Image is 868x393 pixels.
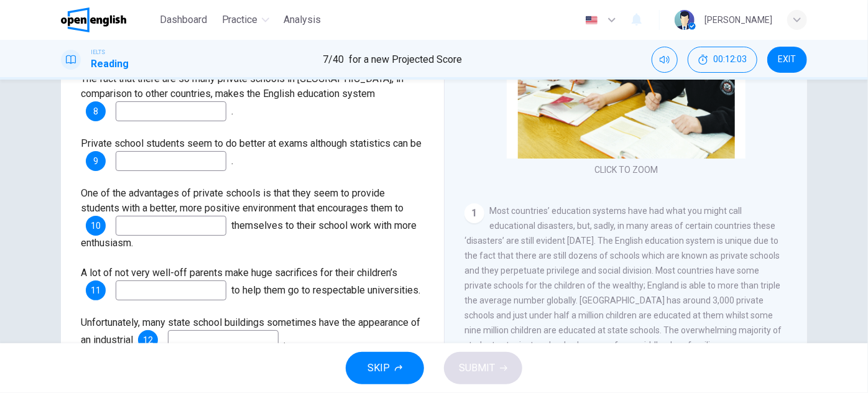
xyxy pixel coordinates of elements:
a: OpenEnglish logo [61,7,155,32]
span: . [231,155,233,167]
span: A lot of not very well-off parents make huge sacrifices for their children’s [81,267,397,279]
button: Dashboard [155,9,212,31]
img: en [584,16,599,25]
div: [PERSON_NAME] [704,12,772,27]
span: One of the advantages of private schools is that they seem to provide students with a better, mor... [81,187,404,214]
div: 1 [464,203,484,223]
span: 9 [93,157,98,165]
button: 00:12:03 [688,47,757,73]
span: 12 [143,336,153,344]
span: IELTS [91,48,105,57]
span: SKIP [367,359,390,377]
button: EXIT [767,47,807,73]
span: Most countries’ education systems have had what you might call educational disasters, but, sadly,... [464,206,782,350]
span: 7 / 40 [323,52,344,67]
span: themselves to their school work with more enthusiasm. [81,220,417,249]
span: EXIT [778,55,796,65]
span: 00:12:03 [713,55,747,65]
h1: Reading [91,57,129,72]
img: Profile picture [675,10,695,30]
img: OpenEnglish logo [61,7,126,32]
span: 11 [91,286,101,295]
span: Dashboard [160,12,207,27]
span: Practice [222,12,258,27]
div: Mute [652,47,678,73]
span: for a new Projected Score [349,52,463,67]
span: . [231,105,233,117]
span: . [284,334,285,346]
span: Analysis [284,12,321,27]
div: Hide [688,47,757,73]
span: 8 [93,107,98,116]
span: Private school students seem to do better at exams although statistics can be [81,137,422,149]
span: 10 [91,221,101,230]
span: to help them go to respectable universities. [231,284,420,296]
button: SKIP [346,352,424,384]
span: Unfortunately, many state school buildings sometimes have the appearance of an industrial [81,317,420,346]
button: Practice [217,9,274,31]
button: Analysis [279,9,326,31]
